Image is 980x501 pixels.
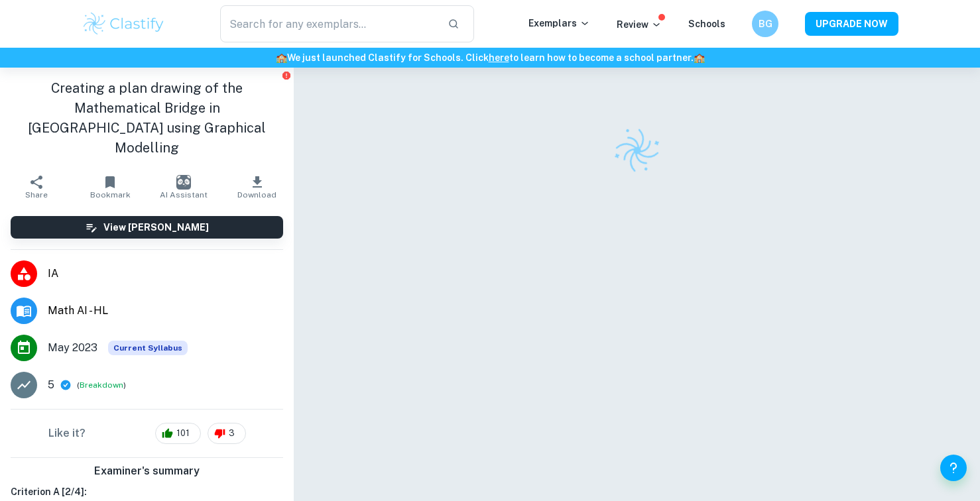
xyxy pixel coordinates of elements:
[3,50,977,65] h6: We just launched Clastify for Schools. Click to learn how to become a school partner.
[221,427,242,440] span: 3
[607,120,668,181] img: Clastify logo
[90,190,131,199] span: Bookmark
[82,11,166,37] img: Clastify logo
[237,190,276,199] span: Download
[489,52,509,63] a: here
[48,377,54,393] p: 5
[155,423,201,444] div: 101
[103,220,209,235] h6: View [PERSON_NAME]
[528,16,590,30] p: Exemplars
[48,303,283,319] span: Math AI - HL
[221,168,294,205] button: Download
[940,455,967,481] button: Help and Feedback
[48,340,97,356] span: May 2023
[108,341,188,355] div: This exemplar is based on the current syllabus. Feel free to refer to it for inspiration/ideas wh...
[74,168,147,205] button: Bookmark
[147,168,221,205] button: AI Assistant
[160,190,208,199] span: AI Assistant
[688,19,725,29] a: Schools
[758,17,773,31] h6: BG
[80,379,123,391] button: Breakdown
[48,266,283,282] span: IA
[48,425,86,441] h6: Like it?
[281,70,291,80] button: Report issue
[108,341,188,355] span: Current Syllabus
[220,5,437,42] input: Search for any exemplars...
[176,175,191,190] img: AI Assistant
[11,216,283,239] button: View [PERSON_NAME]
[5,463,288,479] h6: Examiner's summary
[617,17,662,32] p: Review
[276,52,287,63] span: 🏫
[208,423,246,444] div: 3
[11,78,283,158] h1: Creating a plan drawing of the Mathematical Bridge in [GEOGRAPHIC_DATA] using Graphical Modelling
[11,484,283,499] h6: Criterion A [ 2 / 4 ]:
[25,190,48,199] span: Share
[694,52,705,63] span: 🏫
[77,379,126,392] span: ( )
[169,427,197,440] span: 101
[752,11,778,37] button: BG
[805,12,898,36] button: UPGRADE NOW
